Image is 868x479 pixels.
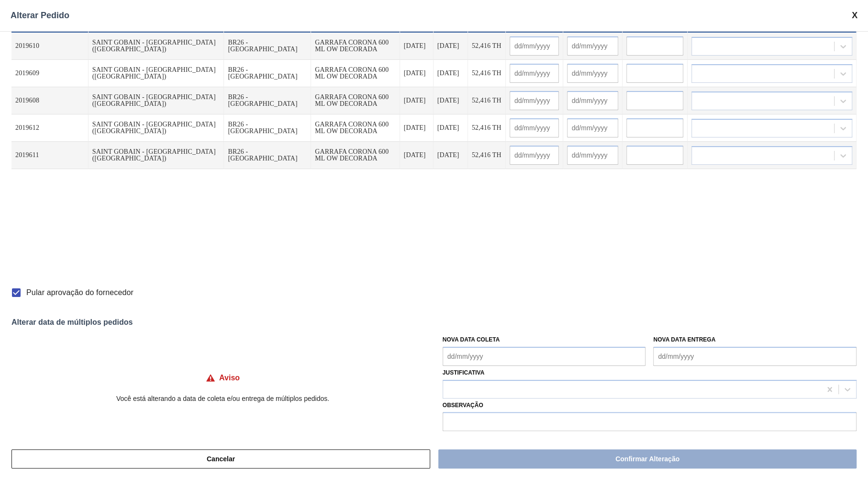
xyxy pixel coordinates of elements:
[468,60,506,87] td: 52,416 TH
[11,114,89,142] td: 2019612
[468,33,506,60] td: 52,416 TH
[11,318,857,327] div: Alterar data de múltiplos pedidos
[11,60,89,87] td: 2019609
[224,60,311,87] td: BR26 - [GEOGRAPHIC_DATA]
[567,91,618,110] input: dd/mm/yyyy
[434,114,468,142] td: [DATE]
[443,336,500,343] label: Nova Data Coleta
[311,60,400,87] td: GARRAFA CORONA 600 ML OW DECORADA
[468,142,506,169] td: 52,416 TH
[400,142,434,169] td: [DATE]
[567,118,618,137] input: dd/mm/yyyy
[26,287,134,298] span: Pular aprovação do fornecedor
[11,87,89,114] td: 2019608
[468,114,506,142] td: 52,416 TH
[653,336,715,343] label: Nova Data Entrega
[468,87,506,114] td: 52,416 TH
[510,146,559,165] input: dd/mm/yyyy
[510,36,559,56] input: dd/mm/yyyy
[11,395,434,402] p: Você está alterando a data de coleta e/ou entrega de múltiplos pedidos.
[311,33,400,60] td: GARRAFA CORONA 600 ML OW DECORADA
[510,118,559,137] input: dd/mm/yyyy
[400,87,434,114] td: [DATE]
[224,114,311,142] td: BR26 - [GEOGRAPHIC_DATA]
[567,64,618,83] input: dd/mm/yyyy
[510,64,559,83] input: dd/mm/yyyy
[510,91,559,110] input: dd/mm/yyyy
[89,87,224,114] td: SAINT GOBAIN - [GEOGRAPHIC_DATA] ([GEOGRAPHIC_DATA])
[443,347,646,366] input: dd/mm/yyyy
[400,114,434,142] td: [DATE]
[400,60,434,87] td: [DATE]
[567,146,618,165] input: dd/mm/yyyy
[443,369,485,376] label: Justificativa
[224,33,311,60] td: BR26 - [GEOGRAPHIC_DATA]
[311,114,400,142] td: GARRAFA CORONA 600 ML OW DECORADA
[400,33,434,60] td: [DATE]
[89,33,224,60] td: SAINT GOBAIN - [GEOGRAPHIC_DATA] ([GEOGRAPHIC_DATA])
[224,87,311,114] td: BR26 - [GEOGRAPHIC_DATA]
[11,33,89,60] td: 2019610
[434,60,468,87] td: [DATE]
[219,374,240,382] h4: Aviso
[11,449,430,468] button: Cancelar
[89,60,224,87] td: SAINT GOBAIN - [GEOGRAPHIC_DATA] ([GEOGRAPHIC_DATA])
[11,142,89,169] td: 2019611
[434,142,468,169] td: [DATE]
[567,36,618,56] input: dd/mm/yyyy
[653,347,857,366] input: dd/mm/yyyy
[224,142,311,169] td: BR26 - [GEOGRAPHIC_DATA]
[11,11,69,21] span: Alterar Pedido
[434,33,468,60] td: [DATE]
[89,114,224,142] td: SAINT GOBAIN - [GEOGRAPHIC_DATA] ([GEOGRAPHIC_DATA])
[443,399,857,412] label: Observação
[434,87,468,114] td: [DATE]
[89,142,224,169] td: SAINT GOBAIN - [GEOGRAPHIC_DATA] ([GEOGRAPHIC_DATA])
[311,142,400,169] td: GARRAFA CORONA 600 ML OW DECORADA
[311,87,400,114] td: GARRAFA CORONA 600 ML OW DECORADA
